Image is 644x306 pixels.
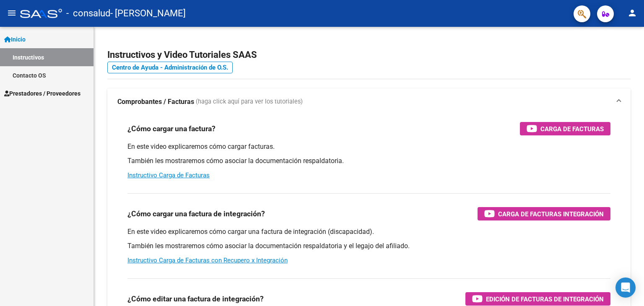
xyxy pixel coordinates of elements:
[4,89,80,98] span: Prestadores / Proveedores
[127,171,210,179] a: Instructivo Carga de Facturas
[127,156,610,166] p: También les mostraremos cómo asociar la documentación respaldatoria.
[127,208,265,220] h3: ¿Cómo cargar una factura de integración?
[465,292,610,306] button: Edición de Facturas de integración
[127,227,610,236] p: En este video explicaremos cómo cargar una factura de integración (discapacidad).
[498,209,604,219] span: Carga de Facturas Integración
[520,122,610,135] button: Carga de Facturas
[117,97,194,106] strong: Comprobantes / Facturas
[127,142,610,151] p: En este video explicaremos cómo cargar facturas.
[478,207,610,220] button: Carga de Facturas Integración
[196,97,303,106] span: (haga click aquí para ver los tutoriales)
[615,277,636,298] div: Open Intercom Messenger
[127,123,216,135] h3: ¿Cómo cargar una factura?
[127,241,610,251] p: También les mostraremos cómo asociar la documentación respaldatoria y el legajo del afiliado.
[107,62,233,73] a: Centro de Ayuda - Administración de O.S.
[7,8,17,18] mat-icon: menu
[107,88,631,115] mat-expansion-panel-header: Comprobantes / Facturas (haga click aquí para ver los tutoriales)
[540,124,604,134] span: Carga de Facturas
[127,257,288,264] a: Instructivo Carga de Facturas con Recupero x Integración
[627,8,637,18] mat-icon: person
[4,35,26,44] span: Inicio
[110,4,186,23] span: - [PERSON_NAME]
[486,294,604,304] span: Edición de Facturas de integración
[66,4,110,23] span: - consalud
[127,293,264,305] h3: ¿Cómo editar una factura de integración?
[107,47,631,63] h2: Instructivos y Video Tutoriales SAAS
